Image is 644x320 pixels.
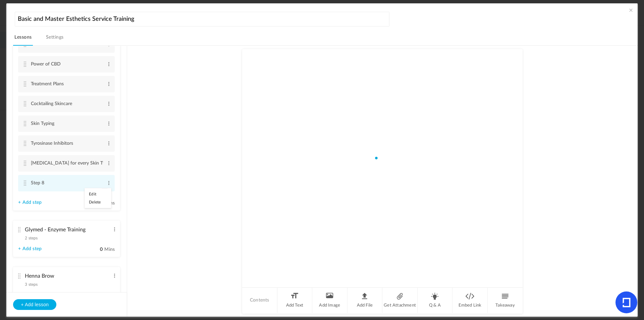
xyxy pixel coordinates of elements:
[418,288,453,313] li: Q & A
[312,288,347,313] li: Add Image
[452,288,488,313] li: Embed Link
[277,288,313,313] li: Add Text
[85,190,111,198] a: Edit
[104,247,115,252] span: Mins
[382,288,418,313] li: Get Attachment
[86,246,103,253] input: Mins
[488,288,523,313] li: Takeaway
[85,198,111,206] a: Delete
[242,288,277,313] li: Contents
[347,288,383,313] li: Add File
